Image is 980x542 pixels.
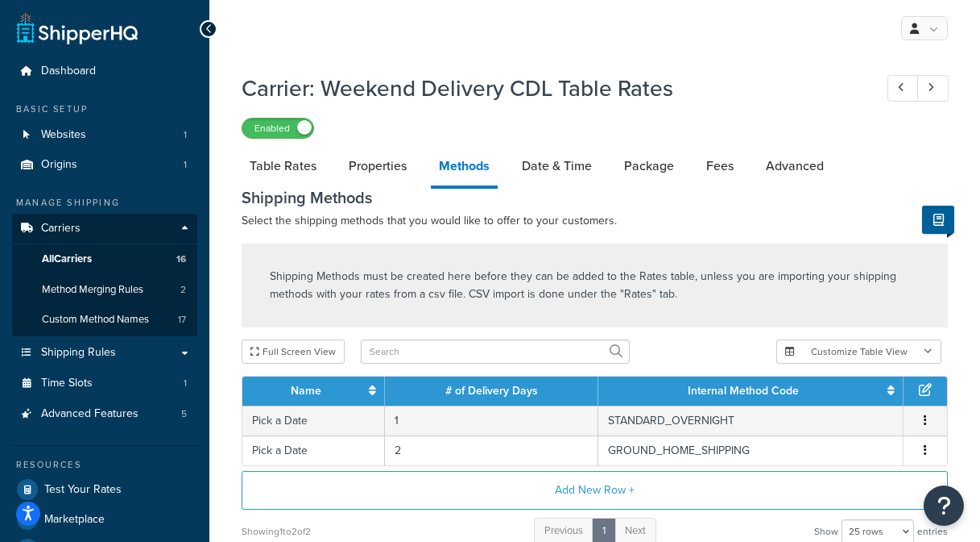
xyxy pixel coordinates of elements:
span: 1 [184,377,187,390]
a: Advanced Features5 [12,399,197,429]
li: Custom Method Names [12,305,197,335]
a: Date & Time [514,147,600,186]
span: 1 [184,158,187,172]
a: Marketplace [12,505,197,534]
a: Websites1 [12,120,197,150]
p: Shipping Methods must be created here before they can be added to the Rates table, unless you are... [270,268,920,303]
a: Internal Method Code [688,382,799,399]
span: 2 [180,283,186,297]
span: Method Merging Rules [42,283,143,297]
a: Methods [431,147,498,189]
a: Name [291,382,321,399]
a: Next Record [917,75,949,102]
span: Custom Method Names [42,313,149,327]
div: Basic Setup [12,102,197,116]
button: Open Resource Center [924,486,964,526]
th: # of Delivery Days [385,377,598,406]
a: Time Slots1 [12,369,197,398]
td: Pick a Date [242,436,385,465]
a: Fees [698,147,742,186]
a: Advanced [758,147,832,186]
li: Time Slots [12,369,197,398]
h1: Carrier: Weekend Delivery CDL Table Rates [242,73,858,104]
a: AllCarriers16 [12,244,197,274]
label: Enabled [242,119,313,138]
p: Select the shipping methods that you would like to offer to your customers. [242,211,948,231]
td: STANDARD_OVERNIGHT [598,406,904,436]
a: Method Merging Rules2 [12,275,197,305]
button: Add New Row + [242,471,948,510]
div: Resources [12,458,197,472]
span: Advanced Features [41,407,139,421]
span: Next [625,523,646,538]
button: Customize Table View [776,340,941,364]
span: Time Slots [41,377,93,390]
span: Shipping Rules [41,346,116,360]
a: Dashboard [12,56,197,86]
h3: Shipping Methods [242,189,948,206]
li: Origins [12,150,197,180]
span: Test Your Rates [44,483,122,497]
span: Previous [544,523,583,538]
a: Package [616,147,682,186]
span: All Carriers [42,252,92,266]
a: Table Rates [242,147,325,186]
td: Pick a Date [242,406,385,436]
span: Websites [41,128,86,142]
li: Advanced Features [12,399,197,429]
td: GROUND_HOME_SHIPPING [598,436,904,465]
td: 2 [385,436,598,465]
a: Origins1 [12,150,197,180]
span: 5 [181,407,187,421]
span: 1 [184,128,187,142]
a: Previous Record [887,75,919,102]
td: 1 [385,406,598,436]
a: Custom Method Names17 [12,305,197,335]
a: Shipping Rules [12,338,197,368]
span: 17 [178,313,186,327]
a: Carriers [12,214,197,244]
button: Show Help Docs [922,206,954,234]
span: Origins [41,158,77,172]
li: Websites [12,120,197,150]
input: Search [361,340,630,364]
li: Method Merging Rules [12,275,197,305]
span: Carriers [41,222,81,236]
a: Properties [341,147,415,186]
button: Full Screen View [242,340,345,364]
a: Test Your Rates [12,475,197,504]
span: 16 [176,252,186,266]
div: Manage Shipping [12,196,197,210]
span: Dashboard [41,65,96,78]
span: Marketplace [44,513,105,527]
li: Carriers [12,214,197,336]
